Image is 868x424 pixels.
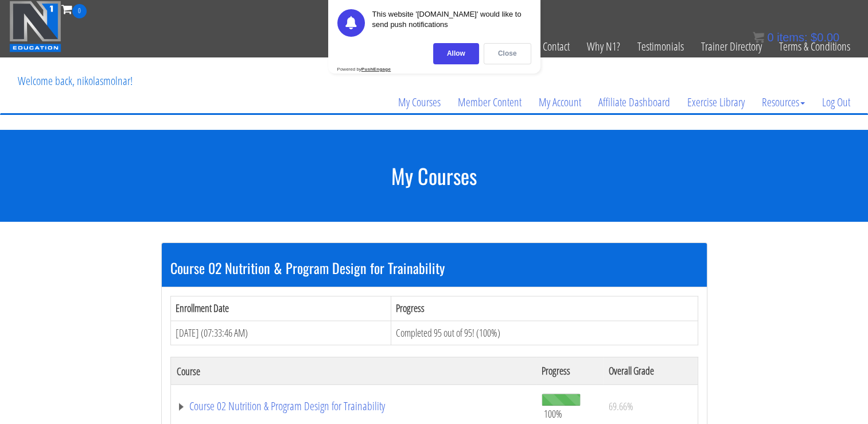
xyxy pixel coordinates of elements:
span: 0 [72,4,87,18]
span: items: [777,31,807,44]
td: Completed 95 out of 95! (100%) [391,321,698,345]
th: Course [170,357,536,385]
a: Exercise Library [679,75,753,130]
p: Welcome back, nikolasmolnar! [9,58,141,104]
a: My Account [530,75,590,130]
a: 0 [61,1,87,17]
th: Overall Grade [603,357,698,385]
a: Member Content [449,75,530,130]
a: Why N1? [578,18,629,75]
a: Course 02 Nutrition & Program Design for Trainability [177,400,531,412]
div: This website '[DOMAIN_NAME]' would like to send push notifications [372,9,531,37]
a: My Courses [390,75,449,130]
th: Enrollment Date [170,296,391,321]
div: Powered by [337,67,391,72]
span: 0 [767,31,773,44]
a: Contact [534,18,578,75]
div: Close [484,43,531,64]
th: Progress [536,357,602,385]
img: n1-education [9,1,61,52]
td: [DATE] (07:33:46 AM) [170,321,391,345]
img: icon11.png [753,32,764,43]
a: 0 items: $0.00 [753,31,839,44]
a: Resources [753,75,813,130]
a: Log Out [813,75,859,130]
span: 100% [544,407,562,420]
a: Affiliate Dashboard [590,75,679,130]
a: Trainer Directory [692,18,770,75]
bdi: 0.00 [811,31,839,44]
h3: Course 02 Nutrition & Program Design for Trainability [170,260,698,275]
strong: PushEngage [361,67,391,72]
a: Terms & Conditions [770,18,859,75]
div: Allow [433,43,479,64]
a: Testimonials [629,18,692,75]
span: $ [811,31,817,44]
th: Progress [391,296,698,321]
